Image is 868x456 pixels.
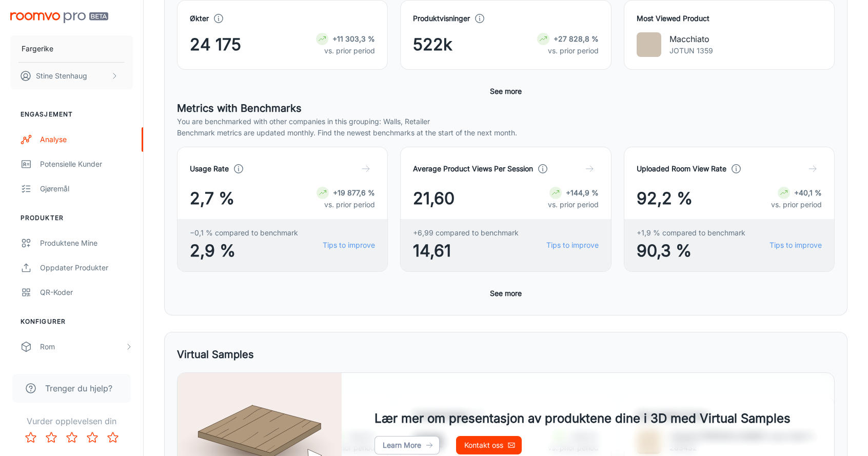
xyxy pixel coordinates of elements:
[333,188,375,197] strong: +19 877,6 %
[413,227,519,239] span: +6,99 compared to benchmark
[456,436,522,454] a: Kontakt oss
[190,239,298,263] span: 2,9 %
[332,34,375,43] strong: +11 303,3 %
[537,45,599,56] p: vs. prior period
[62,427,82,448] button: Rate 3 star
[10,63,133,89] button: Stine Stenhaug
[546,240,599,251] a: Tips to improve
[316,45,375,56] p: vs. prior period
[40,183,133,194] div: Gjøremål
[771,199,822,210] p: vs. prior period
[669,33,713,45] p: Macchiato
[486,284,526,303] button: See more
[323,240,375,251] a: Tips to improve
[486,82,526,101] button: See more
[794,188,822,197] strong: +40,1 %
[190,13,209,24] h4: Økter
[637,239,745,263] span: 90,3 %
[637,186,693,211] span: 92,2 %
[40,341,125,352] div: Rom
[177,101,835,116] h5: Metrics with Benchmarks
[566,188,599,197] strong: +144,9 %
[413,186,455,211] span: 21,60
[413,163,533,174] h4: Average Product Views Per Session
[10,35,133,62] button: Fargerike
[554,34,599,43] strong: +27 828,8 %
[190,227,298,239] span: −0,1 % compared to benchmark
[669,45,713,56] p: JOTUN 1359
[413,13,470,24] h4: Produktvisninger
[317,199,375,210] p: vs. prior period
[103,427,123,448] button: Rate 5 star
[40,237,133,249] div: Produktene mine
[548,199,599,210] p: vs. prior period
[177,347,254,362] h5: Virtual Samples
[637,13,822,24] h4: Most Viewed Product
[190,163,229,174] h4: Usage Rate
[21,427,41,448] button: Rate 1 star
[413,32,452,57] span: 522k
[40,158,133,170] div: Potensielle kunder
[82,427,103,448] button: Rate 4 star
[637,32,661,57] img: Macchiato
[177,127,835,138] p: Benchmark metrics are updated monthly. Find the newest benchmarks at the start of the next month.
[637,227,745,239] span: +1,9 % compared to benchmark
[190,32,241,57] span: 24 175
[40,262,133,273] div: Oppdater produkter
[10,12,108,23] img: Roomvo PRO Beta
[36,70,87,82] p: Stine Stenhaug
[770,240,822,251] a: Tips to improve
[22,43,53,54] p: Fargerike
[374,436,440,454] a: Learn More
[177,116,835,127] p: You are benchmarked with other companies in this grouping: Walls, Retailer
[413,239,519,263] span: 14,61
[41,427,62,448] button: Rate 2 star
[190,186,234,211] span: 2,7 %
[45,382,112,394] span: Trenger du hjelp?
[374,409,791,428] h4: Lær mer om presentasjon av produktene dine i 3D med Virtual Samples
[8,415,135,427] p: Vurder opplevelsen din
[637,163,726,174] h4: Uploaded Room View Rate
[40,287,133,298] div: QR-koder
[40,134,133,145] div: Analyse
